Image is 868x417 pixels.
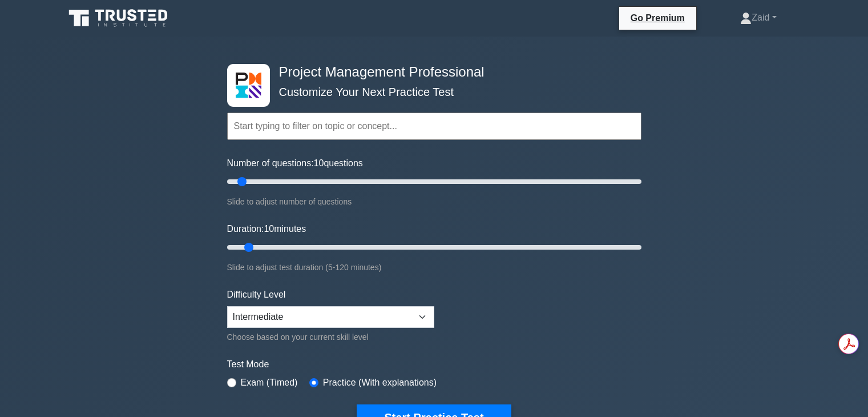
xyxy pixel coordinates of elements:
[227,288,286,302] label: Difficulty Level
[227,260,641,274] div: Slide to adjust test duration (5-120 minutes)
[227,358,641,371] label: Test Mode
[241,376,298,390] label: Exam (Timed)
[323,376,437,390] label: Practice (With explanations)
[227,113,641,140] input: Start typing to filter on topic or concept...
[264,224,274,234] span: 10
[227,195,641,209] div: Slide to adjust number of questions
[713,6,804,29] a: Zaid
[314,158,324,168] span: 10
[227,157,363,170] label: Number of questions: questions
[227,330,434,344] div: Choose based on your current skill level
[624,11,692,25] a: Go Premium
[274,64,586,81] h4: Project Management Professional
[227,222,306,236] label: Duration: minutes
